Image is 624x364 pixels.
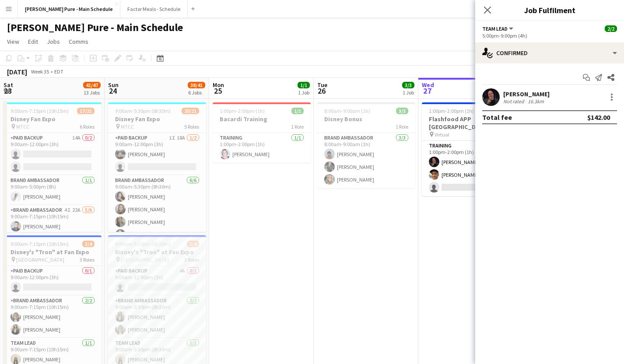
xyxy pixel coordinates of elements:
[107,86,119,96] span: 24
[317,102,415,188] app-job-card: 8:00am-9:00am (1h)3/3Disney Bonus1 RoleBrand Ambassador3/38:00am-9:00am (1h)[PERSON_NAME][PERSON_...
[4,175,102,205] app-card-role: Brand Ambassador1/19:00am-5:00pm (8h)[PERSON_NAME]
[184,123,199,130] span: 5 Roles
[396,108,408,114] span: 3/3
[65,36,92,47] a: Comms
[115,108,171,114] span: 9:00am-5:30pm (8h30m)
[7,21,183,34] h1: [PERSON_NAME] Pure - Main Schedule
[121,123,134,130] span: MTCC
[4,36,23,47] a: View
[422,102,520,196] app-job-card: 1:00pm-2:00pm (1h)2/3Flashfood APP [GEOGRAPHIC_DATA] [GEOGRAPHIC_DATA], [GEOGRAPHIC_DATA] Trainin...
[605,25,617,32] span: 2/2
[108,133,206,175] app-card-role: Paid Backup1I18A1/29:00am-12:00pm (3h)[PERSON_NAME]
[317,133,415,188] app-card-role: Brand Ambassador3/38:00am-9:00am (1h)[PERSON_NAME][PERSON_NAME][PERSON_NAME]
[82,241,95,247] span: 3/4
[69,38,88,45] span: Comms
[108,266,206,296] app-card-role: Paid Backup4A0/19:00am-12:00pm (3h)
[29,68,51,75] span: Week 35
[211,86,224,96] span: 25
[403,89,414,96] div: 1 Job
[213,81,224,89] span: Mon
[291,108,304,114] span: 1/1
[25,36,42,47] a: Edit
[422,141,520,196] app-card-role: Training2/31:00pm-2:00pm (1h)[PERSON_NAME][PERSON_NAME]
[422,115,520,131] h3: Flashfood APP [GEOGRAPHIC_DATA] [GEOGRAPHIC_DATA], [GEOGRAPHIC_DATA] Training
[587,113,610,122] div: $142.00
[503,90,550,98] div: [PERSON_NAME]
[11,241,69,247] span: 9:00am-7:15pm (10h15m)
[475,42,624,63] div: Confirmed
[4,102,102,232] app-job-card: 9:00am-7:15pm (10h15m)17/21Disney Fan Expo MTCC6 RolesPaid Backup14A0/29:00am-12:00pm (3h) Brand ...
[435,131,449,138] span: Virtual
[188,82,205,88] span: 38/41
[108,296,206,338] app-card-role: Brand Ambassador2/29:00am-5:30pm (8h30m)[PERSON_NAME][PERSON_NAME]
[184,256,199,263] span: 3 Roles
[187,241,199,247] span: 3/4
[16,256,64,263] span: [GEOGRAPHIC_DATA]
[84,89,100,96] div: 13 Jobs
[120,0,188,17] button: Factor Meals - Schedule
[108,115,206,123] h3: Disney Fan Expo
[220,108,265,114] span: 1:00pm-2:00pm (1h)
[11,108,69,114] span: 9:00am-7:15pm (10h15m)
[4,296,102,338] app-card-role: Brand Ambassador2/29:00am-7:15pm (10h15m)[PERSON_NAME][PERSON_NAME]
[503,98,526,105] div: Not rated
[16,123,29,130] span: MTCC
[317,115,415,123] h3: Disney Bonus
[4,115,102,123] h3: Disney Fan Expo
[108,175,206,269] app-card-role: Brand Ambassador6/69:00am-5:30pm (8h30m)[PERSON_NAME][PERSON_NAME][PERSON_NAME][PERSON_NAME]
[4,81,13,89] span: Sat
[108,81,119,89] span: Sun
[54,68,63,75] div: EDT
[121,256,169,263] span: [GEOGRAPHIC_DATA]
[2,86,13,96] span: 23
[4,266,102,296] app-card-role: Paid Backup0/19:00am-12:00pm (3h)
[402,82,414,88] span: 3/3
[182,108,199,114] span: 20/21
[526,98,546,105] div: 16.3km
[482,25,508,32] span: Team Lead
[298,89,309,96] div: 1 Job
[108,102,206,232] app-job-card: 9:00am-5:30pm (8h30m)20/21Disney Fan Expo MTCC5 RolesPaid Backup1I18A1/29:00am-12:00pm (3h)[PERSO...
[47,38,60,45] span: Jobs
[80,256,95,263] span: 3 Roles
[80,123,95,130] span: 6 Roles
[421,86,434,96] span: 27
[4,205,102,298] app-card-role: Brand Ambassador4I22A5/69:00am-7:15pm (10h15m)[PERSON_NAME]
[28,38,38,45] span: Edit
[18,0,120,17] button: [PERSON_NAME] Pure - Main Schedule
[213,102,311,163] app-job-card: 1:00pm-2:00pm (1h)1/1Bacardi Training1 RoleTraining1/11:00pm-2:00pm (1h)[PERSON_NAME]
[482,113,512,122] div: Total fee
[291,123,304,130] span: 1 Role
[213,133,311,163] app-card-role: Training1/11:00pm-2:00pm (1h)[PERSON_NAME]
[213,115,311,123] h3: Bacardi Training
[83,82,101,88] span: 41/47
[396,123,408,130] span: 1 Role
[422,81,434,89] span: Wed
[317,81,327,89] span: Tue
[4,133,102,175] app-card-role: Paid Backup14A0/29:00am-12:00pm (3h)
[324,108,370,114] span: 8:00am-9:00am (1h)
[475,4,624,16] h3: Job Fulfilment
[115,241,171,247] span: 9:00am-5:30pm (8h30m)
[108,248,206,256] h3: Disney's "Tron" at Fan Expo
[43,36,63,47] a: Jobs
[316,86,327,96] span: 26
[482,32,617,39] div: 5:00pm-9:00pm (4h)
[188,89,205,96] div: 6 Jobs
[7,67,27,76] div: [DATE]
[77,108,95,114] span: 17/21
[4,248,102,256] h3: Disney's "Tron" at Fan Expo
[7,38,19,45] span: View
[298,82,310,88] span: 1/1
[429,108,474,114] span: 1:00pm-2:00pm (1h)
[482,25,515,32] button: Team Lead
